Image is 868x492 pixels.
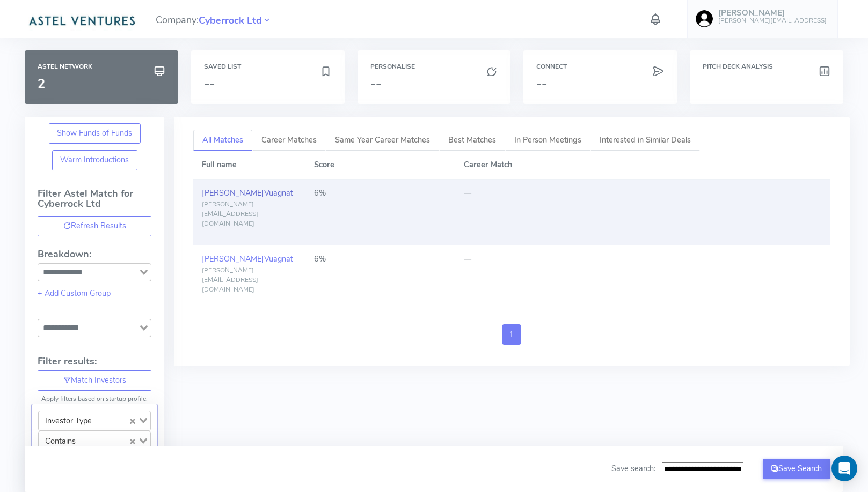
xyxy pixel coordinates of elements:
span: -- [204,75,215,92]
span: [PERSON_NAME][EMAIL_ADDRESS][DOMAIN_NAME] [202,200,258,228]
h6: Personalise [370,63,498,70]
h6: Astel Network [38,63,165,70]
a: [PERSON_NAME]Vuagnat [202,254,293,264]
h6: [PERSON_NAME][EMAIL_ADDRESS] [718,17,827,24]
div: 6% [314,188,448,199]
button: Clear Selected [130,415,135,427]
span: Same Year Career Matches [335,135,430,145]
div: Search for option [38,411,151,431]
a: All Matches [193,130,252,152]
a: Same Year Career Matches [326,130,439,152]
button: Show Funds of Funds [49,123,141,144]
h3: -- [370,77,498,91]
h6: Connect [536,63,664,70]
div: Open Intercom Messenger [831,456,857,481]
a: Interested in Similar Deals [590,130,700,152]
th: Score [306,151,456,179]
span: Company: [156,10,272,28]
h4: Breakdown: [38,249,151,260]
a: Cyberrock Ltd [199,13,262,26]
p: Apply filters based on startup profile. [38,394,151,404]
span: In Person Meetings [514,135,581,145]
input: Search for option [81,434,127,449]
input: Search for option [39,322,137,334]
button: Save Search [763,459,830,479]
a: In Person Meetings [505,130,590,152]
div: 6% [314,254,448,265]
span: Save search: [611,463,655,474]
h6: Saved List [204,63,332,70]
span: [PERSON_NAME][EMAIL_ADDRESS][DOMAIN_NAME] [202,266,258,294]
th: Full name [193,151,305,179]
span: 2 [38,75,45,92]
button: Warm Introductions [52,150,137,170]
input: Search for option [39,266,137,279]
td: — [456,245,830,311]
a: [PERSON_NAME]Vuagnat [202,188,293,198]
span: Vuagnat [264,188,293,198]
input: Search for option [97,413,127,428]
button: Refresh Results [38,216,151,236]
a: 1 [502,324,521,345]
h3: -- [536,77,664,91]
span: Best Matches [448,135,496,145]
span: All Matches [202,135,243,145]
div: Search for option [38,319,151,337]
h5: [PERSON_NAME] [718,9,827,18]
button: Clear Selected [130,436,135,448]
h4: Filter results: [38,356,151,367]
img: user-image [696,10,713,27]
div: Search for option [38,263,151,281]
div: Search for option [38,431,151,451]
a: Best Matches [439,130,505,152]
span: Contains [41,434,80,449]
span: Interested in Similar Deals [600,135,691,145]
td: — [456,180,830,245]
h6: Pitch Deck Analysis [703,63,830,70]
a: Career Matches [252,130,326,152]
a: + Add Custom Group [38,288,111,299]
span: Vuagnat [264,254,293,264]
button: Match Investors [38,370,151,391]
h4: Filter Astel Match for Cyberrock Ltd [38,189,151,217]
th: Career Match [456,151,830,179]
span: Career Matches [261,135,317,145]
span: Cyberrock Ltd [199,13,262,28]
span: Investor Type [41,413,96,428]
